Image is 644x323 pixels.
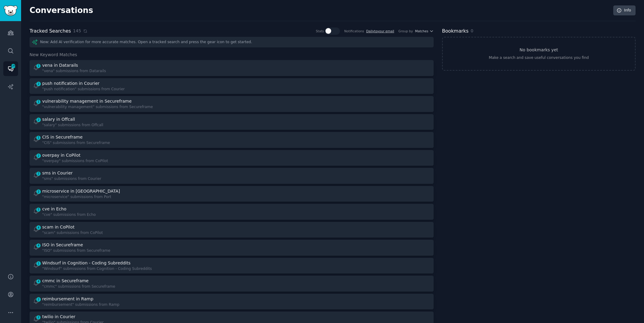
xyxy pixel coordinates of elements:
[30,186,434,202] a: 2microservice in [GEOGRAPHIC_DATA]"microservice" submissions from Port
[42,188,120,194] div: microservice in [GEOGRAPHIC_DATA]
[11,64,16,68] span: 675
[42,224,74,230] div: scam in CoPilot
[30,78,434,94] a: 2push notification in Courier"push notification" submissions from Courier
[36,243,41,248] span: 4
[42,248,110,254] div: "ISO" submissions from Secureframe
[30,294,434,310] a: 2reimbursement in Ramp"reimbursement" submissions from Ramp
[42,123,103,128] div: "salary" submissions from Offcall
[42,260,130,266] div: Windsurf in Cognition - Coding Subreddits
[42,212,96,218] div: "cve" submissions from Echo
[415,29,428,33] span: Matches
[30,258,434,274] a: 1Windsurf in Cognition - Coding Subreddits"Windsurf" submissions from Cognition - Coding Subreddits
[30,204,434,220] a: 1cve in Echo"cve" submissions from Echo
[30,222,434,238] a: 4scam in CoPilot"scam" submissions from CoPilot
[36,225,41,230] span: 4
[30,6,93,15] h2: Conversations
[36,279,41,283] span: 4
[42,69,106,74] div: "vena" submissions from Datarails
[42,134,83,140] div: CIS in Secureframe
[30,60,434,76] a: 1vena in Datarails"vena" submissions from Datarails
[42,176,101,182] div: "sms" submissions from Courier
[42,104,153,110] div: "vulnerability management" submissions from Secureframe
[42,278,89,284] div: cmmc in Secureframe
[3,61,18,76] a: 675
[42,170,73,176] div: sms in Courier
[42,80,99,87] div: push notification in Courier
[42,87,125,92] div: "push notification" submissions from Courier
[42,284,115,289] div: "cmmc" submissions from Secureframe
[30,150,434,166] a: 2overpay in CoPilot"overpay" submissions from CoPilot
[36,315,41,319] span: 2
[442,27,469,35] h2: Bookmarks
[36,190,41,194] span: 2
[30,37,434,47] div: New: Add AI verification for more accurate matches. Open a tracked search and press the gear icon...
[36,261,41,266] span: 1
[30,132,434,148] a: 1CIS in Secureframe"CIS" submissions from Secureframe
[36,171,41,176] span: 2
[36,154,41,158] span: 2
[30,27,71,35] h2: Tracked Searches
[415,29,433,33] button: Matches
[30,168,434,184] a: 2sms in Courier"sms" submissions from Courier
[30,240,434,256] a: 4ISO in Secureframe"ISO" submissions from Secureframe
[36,207,41,212] span: 1
[398,29,413,33] div: Group by
[42,230,103,236] div: "scam" submissions from CoPilot
[42,314,75,320] div: twilio in Courier
[42,296,93,302] div: reimbursement in Ramp
[30,114,434,130] a: 2salary in Offcall"salary" submissions from Offcall
[42,62,78,69] div: vena in Datarails
[42,158,108,164] div: "overpay" submissions from CoPilot
[36,64,41,68] span: 1
[316,29,324,33] div: Stats
[42,140,110,146] div: "CIS" submissions from Secureframe
[613,5,636,16] a: Info
[36,100,41,104] span: 1
[42,302,119,308] div: "reimbursement" submissions from Ramp
[489,55,589,61] div: Make a search and save useful conversations you find
[30,52,77,58] span: New Keyword Matches
[520,47,558,53] h3: No bookmarks yet
[73,28,81,34] span: 145
[36,136,41,140] span: 1
[366,29,394,33] a: Dailytoyour email
[36,82,41,86] span: 2
[42,266,152,272] div: "Windsurf" submissions from Cognition - Coding Subreddits
[42,98,132,104] div: vulnerability management in Secureframe
[30,276,434,292] a: 4cmmc in Secureframe"cmmc" submissions from Secureframe
[36,118,41,122] span: 2
[471,28,473,33] span: 0
[36,297,41,302] span: 2
[42,242,83,248] div: ISO in Secureframe
[344,29,364,33] div: Notifications
[30,96,434,112] a: 1vulnerability management in Secureframe"vulnerability management" submissions from Secureframe
[4,5,17,16] img: GummySearch logo
[42,194,121,200] div: "microservice" submissions from Port
[42,206,66,212] div: cve in Echo
[442,37,636,71] a: No bookmarks yetMake a search and save useful conversations you find
[42,152,80,158] div: overpay in CoPilot
[42,116,75,123] div: salary in Offcall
